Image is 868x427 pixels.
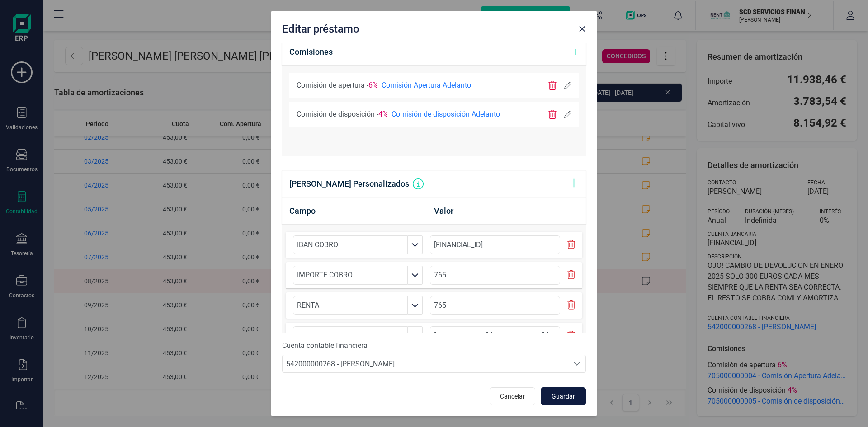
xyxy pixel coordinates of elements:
[568,355,585,372] div: Seleccione una cuenta
[368,80,378,91] span: 6%
[289,46,333,58] h6: Comisiones
[278,18,575,36] div: Editar préstamo
[541,387,586,405] button: Guardar
[500,392,525,401] span: Cancelar
[289,178,409,190] h6: [PERSON_NAME] Personalizados
[282,340,368,351] label: Cuenta contable financiera
[293,266,408,285] input: Campo
[297,80,368,91] span: Comisión de apertura -
[286,360,395,368] span: 542000000268 - [PERSON_NAME]
[297,109,378,120] span: Comisión de disposición -
[378,109,388,120] span: 4%
[430,266,560,285] input: Valor
[551,392,576,401] span: Guardar
[382,80,541,91] span: Comisión Apertura Adelanto
[293,326,408,345] input: Campo
[430,235,560,254] input: Valor
[293,235,408,254] input: Campo
[430,296,560,315] input: Valor
[392,109,541,120] span: Comisión de disposición Adelanto
[490,387,535,405] button: Cancelar
[293,296,408,315] input: Campo
[430,326,560,345] input: Valor
[289,205,434,217] h6: Campo
[434,205,579,217] h6: Valor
